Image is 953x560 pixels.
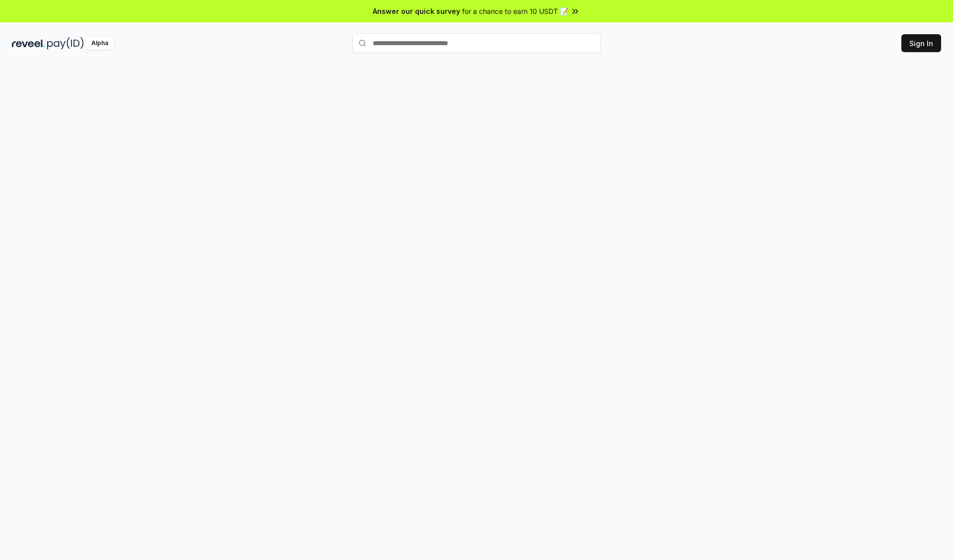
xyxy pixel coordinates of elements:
span: for a chance to earn 10 USDT 📝 [462,6,568,16]
img: pay_id [47,37,84,50]
img: reveel_dark [12,37,45,50]
span: Answer our quick survey [373,6,460,16]
button: Sign In [901,34,941,52]
div: Alpha [86,37,114,50]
